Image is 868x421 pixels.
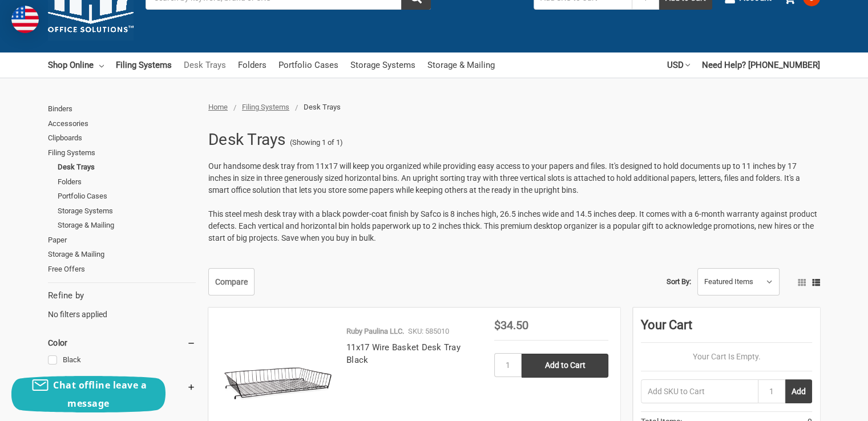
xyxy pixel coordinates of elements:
h5: Refine by [48,289,196,302]
h5: Color [48,336,196,350]
input: Add SKU to Cart [641,379,758,403]
a: 11x17 Wire Basket Desk Tray Black [346,342,461,366]
iframe: Google Customer Reviews [774,390,868,421]
a: Compare [208,268,255,295]
a: Black [48,353,196,368]
input: Add to Cart [522,354,608,378]
div: No filters applied [48,289,196,320]
a: Clipboards [48,131,196,145]
a: Portfolio Cases [278,52,338,78]
a: Storage & Mailing [48,247,196,262]
h1: Desk Trays [208,125,286,155]
a: Free Offers [48,262,196,277]
a: Folders [58,175,196,189]
a: Portfolio Cases [58,189,196,204]
span: Desk Trays [304,103,341,111]
img: duty and tax information for United States [11,6,39,33]
span: $34.50 [494,318,528,332]
button: Add [785,379,812,403]
a: Home [208,103,228,111]
p: Your Cart Is Empty. [641,351,812,363]
a: Filing Systems [242,103,289,111]
a: Storage Systems [58,204,196,218]
div: Your Cart [641,315,812,343]
a: Binders [48,102,196,116]
label: Sort By: [667,273,691,290]
a: Accessories [48,116,196,131]
button: Chat offline leave a message [11,376,165,412]
a: Need Help? [PHONE_NUMBER] [702,52,820,78]
p: Ruby Paulina LLC. [346,326,404,337]
a: USD [667,52,690,78]
p: SKU: 585010 [408,326,449,337]
a: Filing Systems [116,52,172,78]
a: Desk Trays [184,52,226,78]
a: Shop Online [48,52,104,78]
a: Paper [48,233,196,248]
span: This steel mesh desk tray with a black powder-coat finish by Safco is 8 inches high, 26.5 inches ... [208,209,817,242]
span: (Showing 1 of 1) [289,137,342,148]
a: Desk Trays [58,160,196,175]
a: Storage & Mailing [427,52,495,78]
a: Storage & Mailing [58,218,196,233]
span: Our handsome desk tray from 11x17 will keep you organized while providing easy access to your pap... [208,161,800,195]
a: Filing Systems [48,145,196,160]
a: Storage Systems [350,52,415,78]
a: Folders [238,52,267,78]
span: Chat offline leave a message [53,379,147,410]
